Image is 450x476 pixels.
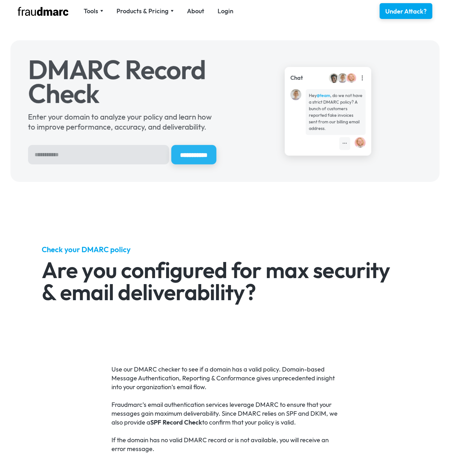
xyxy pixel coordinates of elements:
div: Under Attack? [385,7,427,16]
div: Hey , do we not have a strict DMARC policy? A bunch of customers reported fake invoices sent from... [309,92,363,132]
div: Tools [84,7,98,15]
div: Chat [290,74,303,82]
h1: DMARC Record Check [28,58,216,105]
div: Products & Pricing [117,7,174,15]
p: If the domain has no valid DMARC record or is not available, you will receive an error message. [111,436,339,453]
h5: Check your DMARC policy [42,244,408,254]
a: About [187,7,204,15]
div: Tools [84,7,103,15]
strong: @team [317,92,330,98]
a: Login [218,7,233,15]
div: Enter your domain to analyze your policy and learn how to improve performance, accuracy, and deli... [28,112,216,132]
p: Fraudmarc’s email authentication services leverage DMARC to ensure that your messages gain maximu... [111,400,339,427]
p: Use our DMARC checker to see if a domain has a valid policy. Domain-based Message Authentication,... [111,365,339,391]
a: Under Attack? [380,3,432,19]
form: Hero Sign Up Form [28,145,216,164]
h2: Are you configured for max security & email deliverability? [42,259,408,303]
div: Products & Pricing [117,7,169,15]
div: ••• [342,140,347,147]
a: SPF Record Check [150,418,202,426]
